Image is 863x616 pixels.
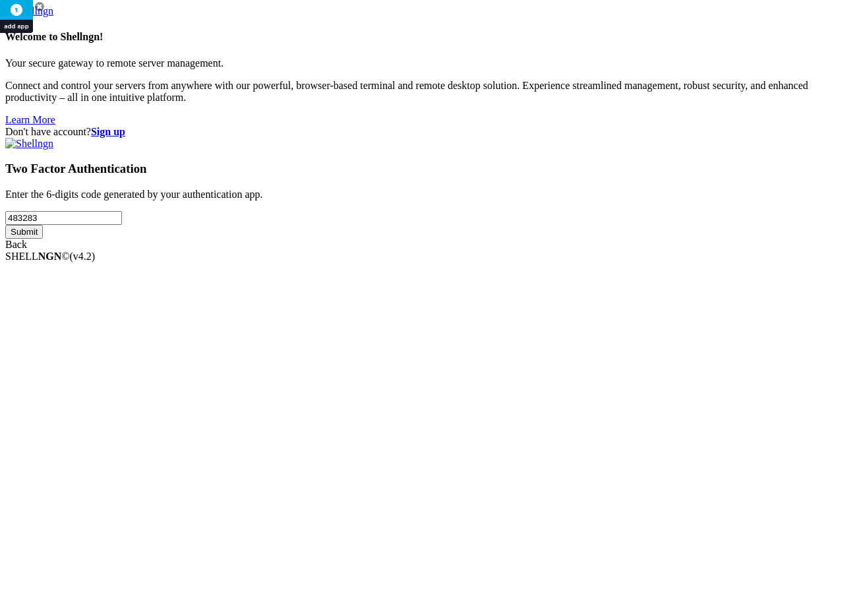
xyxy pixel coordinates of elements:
b: NGN [38,251,62,262]
p: Enter the 6-digits code generated by your authentication app. [5,189,858,200]
input: Two factor code [5,211,122,225]
a: Back [5,239,27,250]
p: Your secure gateway to remote server management. [5,57,858,69]
span: SHELL © [5,251,95,262]
div: Don't have account? [5,126,858,138]
span: 4.2.0 [70,251,96,262]
h4: Welcome to Shellngn! [5,31,858,43]
a: Learn More [5,114,55,125]
p: Connect and control your servers from anywhere with our powerful, browser-based terminal and remo... [5,80,858,104]
img: Shellngn [5,138,53,150]
a: Sign up [91,126,125,137]
input: Submit [5,225,43,239]
h3: Two Factor Authentication [5,162,858,176]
